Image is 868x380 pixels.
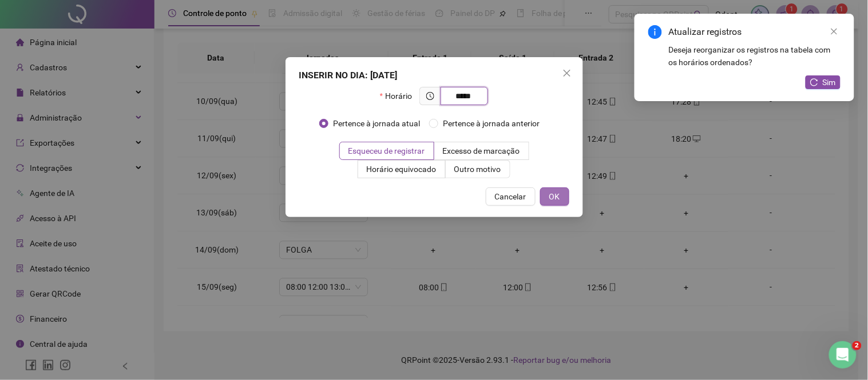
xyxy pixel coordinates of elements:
[380,87,419,105] label: Horário
[486,187,536,206] button: Cancelar
[299,69,569,82] div: INSERIR NO DIA : [DATE]
[648,25,662,39] span: info-circle
[853,341,862,350] span: 2
[669,25,841,39] div: Atualizar registros
[810,78,818,86] span: reload
[454,165,501,174] span: Outro motivo
[443,146,520,155] span: Excesso de marcação
[438,117,544,130] span: Pertence à jornada anterior
[830,27,838,35] span: close
[348,146,425,155] span: Esqueceu de registrar
[558,64,576,82] button: Close
[540,187,569,206] button: OK
[562,69,572,78] span: close
[367,165,437,174] span: Horário equivocado
[823,76,836,89] span: Sim
[669,43,841,69] div: Deseja reorganizar os registros na tabela com os horários ordenados?
[426,92,434,100] span: clock-circle
[828,25,841,38] a: Close
[495,190,526,203] span: Cancelar
[549,190,560,203] span: OK
[806,75,841,89] button: Sim
[328,117,425,130] span: Pertence à jornada atual
[829,341,857,369] iframe: Intercom live chat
